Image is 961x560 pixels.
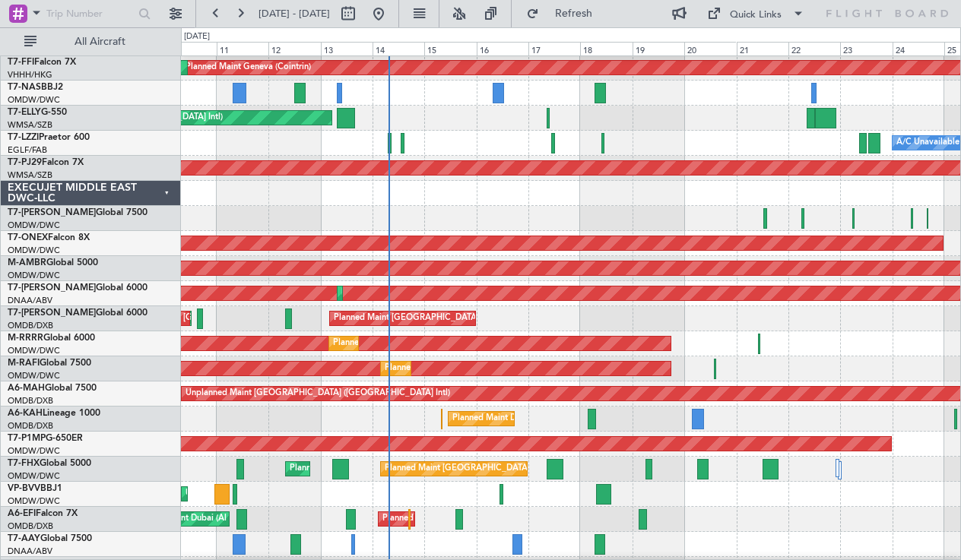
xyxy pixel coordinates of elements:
div: Planned Maint [GEOGRAPHIC_DATA] ([GEOGRAPHIC_DATA] Intl) [334,307,588,330]
div: 13 [321,42,373,55]
div: [DATE] [184,30,210,43]
div: Planned Maint Geneva (Cointrin) [186,56,311,79]
a: A6-MAHGlobal 7500 [8,384,97,393]
a: OMDW/DWC [8,495,60,507]
span: M-AMBR [8,258,46,267]
a: VP-BVVBBJ1 [8,484,62,493]
div: 15 [424,42,476,55]
input: Trip Number [46,2,134,25]
a: OMDW/DWC [8,370,60,381]
a: A6-KAHLineage 1000 [8,409,100,418]
a: T7-ONEXFalcon 8X [8,233,90,242]
a: T7-[PERSON_NAME]Global 6000 [8,308,147,318]
div: 18 [580,42,632,55]
span: [DATE] - [DATE] [258,7,330,21]
a: OMDW/DWC [8,220,60,231]
a: T7-LZZIPraetor 600 [8,133,90,142]
span: T7-FFI [8,58,34,67]
a: T7-FFIFalcon 7X [8,58,76,67]
button: Refresh [519,2,611,26]
span: T7-FHX [8,459,40,468]
span: T7-NAS [8,83,41,92]
span: Refresh [542,8,606,19]
div: Planned Maint Dubai (Al Maktoum Intl) [333,332,483,355]
span: T7-[PERSON_NAME] [8,208,96,217]
div: Planned Maint Dubai (Al Maktoum Intl) [382,508,532,530]
a: M-AMBRGlobal 5000 [8,258,98,267]
span: A6-KAH [8,409,43,418]
a: T7-AAYGlobal 7500 [8,534,92,543]
span: A6-EFI [8,509,36,518]
span: T7-LZZI [8,133,39,142]
a: T7-[PERSON_NAME]Global 7500 [8,208,147,217]
a: DNAA/ABV [8,546,52,557]
a: T7-ELLYG-550 [8,108,67,117]
span: A6-MAH [8,384,45,393]
span: T7-AAY [8,534,40,543]
span: T7-[PERSON_NAME] [8,283,96,293]
span: T7-PJ29 [8,158,42,167]
a: OMDB/DXB [8,395,53,407]
div: 17 [528,42,580,55]
a: OMDW/DWC [8,345,60,356]
div: Planned Maint Dubai (Al Maktoum Intl) [385,357,534,380]
span: T7-ELLY [8,108,41,117]
div: 12 [268,42,320,55]
div: 20 [684,42,736,55]
a: T7-FHXGlobal 5000 [8,459,91,468]
span: T7-P1MP [8,434,46,443]
a: T7-PJ29Falcon 7X [8,158,84,167]
div: 10 [164,42,216,55]
div: 21 [737,42,788,55]
span: T7-[PERSON_NAME] [8,308,96,318]
span: M-RRRR [8,334,43,343]
button: Quick Links [699,2,812,26]
a: WMSA/SZB [8,119,52,131]
a: T7-P1MPG-650ER [8,434,83,443]
div: 24 [893,42,944,55]
div: Unplanned Maint [GEOGRAPHIC_DATA] ([GEOGRAPHIC_DATA] Intl) [186,382,450,405]
div: 19 [633,42,684,55]
a: OMDW/DWC [8,94,60,106]
span: T7-ONEX [8,233,48,242]
span: VP-BVV [8,484,40,493]
a: T7-NASBBJ2 [8,83,63,92]
div: 14 [373,42,424,55]
button: All Aircraft [17,30,165,54]
div: 22 [788,42,840,55]
div: Planned Maint Dubai (Al Maktoum Intl) [452,407,602,430]
span: All Aircraft [40,36,160,47]
a: WMSA/SZB [8,169,52,181]
a: OMDW/DWC [8,445,60,457]
div: Planned Maint [GEOGRAPHIC_DATA] ([GEOGRAPHIC_DATA]) [385,457,624,480]
a: M-RRRRGlobal 6000 [8,334,95,343]
a: OMDW/DWC [8,245,60,256]
div: AOG Maint Dubai (Al Maktoum Intl) [144,508,283,530]
a: M-RAFIGlobal 7500 [8,359,91,368]
div: Unplanned Maint [GEOGRAPHIC_DATA] (Al Maktoum Intl) [186,482,411,505]
div: Planned Maint Dubai (Al Maktoum Intl) [341,282,491,305]
a: VHHH/HKG [8,69,52,81]
div: 11 [217,42,268,55]
a: EGLF/FAB [8,144,47,156]
a: T7-[PERSON_NAME]Global 6000 [8,283,147,293]
a: OMDW/DWC [8,470,60,482]
div: 16 [477,42,528,55]
div: Quick Links [730,8,782,23]
div: Planned Maint Dubai (Al Maktoum Intl) [290,457,439,480]
span: M-RAFI [8,359,40,368]
a: OMDW/DWC [8,270,60,281]
a: OMDB/DXB [8,520,53,532]
a: OMDB/DXB [8,320,53,331]
a: DNAA/ABV [8,295,52,306]
a: OMDB/DXB [8,420,53,432]
div: 23 [840,42,892,55]
a: A6-EFIFalcon 7X [8,509,78,518]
